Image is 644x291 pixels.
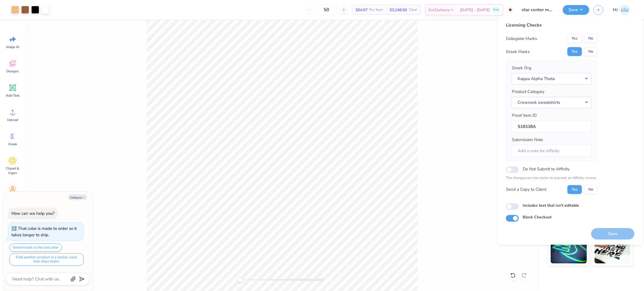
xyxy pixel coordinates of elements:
label: Product Category [512,89,544,95]
label: Proof Item ID [512,112,537,119]
button: No [584,185,598,194]
p: The changes are too minor to warrant an Affinity review. [506,175,598,181]
div: Collegiate Marks [506,35,537,42]
span: $64.97 [356,7,368,13]
span: Free [493,8,499,12]
span: Clipart & logos [3,166,22,175]
span: Add Text [6,93,19,98]
button: No [584,47,598,56]
img: Glow in the Dark Ink [551,235,587,263]
div: How can we help you? [11,211,55,216]
button: Yes [567,185,582,194]
label: Includes text that isn't editable [523,202,579,208]
span: Per Item [369,7,383,13]
button: No [584,34,598,43]
button: Switch back to the last color [10,244,62,252]
span: [DATE] - [DATE] [460,7,490,13]
span: Total [409,7,417,13]
button: Save [563,5,589,15]
button: Kappa Alpha Theta [512,73,592,84]
span: Greek [8,142,17,146]
img: Mark Joshua Mullasgo [619,4,630,15]
input: – – [316,5,337,15]
button: Collapse [68,194,87,200]
button: Yes [567,47,582,56]
span: $3,248.50 [390,7,407,13]
button: Yes [567,34,582,43]
input: Add a note for Affinity [512,145,592,157]
span: MJ [613,7,618,13]
button: Crewneck sweatshirts [512,97,592,108]
div: Send a Copy to Client [506,186,546,193]
span: Est. Delivery [428,7,450,13]
span: Upload [7,118,18,122]
div: Greek Marks [506,48,530,55]
img: Water based Ink [595,235,631,263]
span: Image AI [6,45,19,49]
div: That color is made to order so it takes longer to ship. [11,226,77,238]
a: MJ [610,4,633,15]
label: Submission Note [512,137,543,143]
label: Greek Org [512,65,531,71]
input: Untitled Design [517,4,558,15]
button: Find another product in a similar color that ships faster [10,253,84,266]
div: Licensing Checks [506,22,598,28]
label: Do Not Submit to Affinity [523,165,570,173]
span: Designs [6,69,19,73]
label: Block Checkout [523,214,551,220]
div: Accessibility label [238,277,243,283]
